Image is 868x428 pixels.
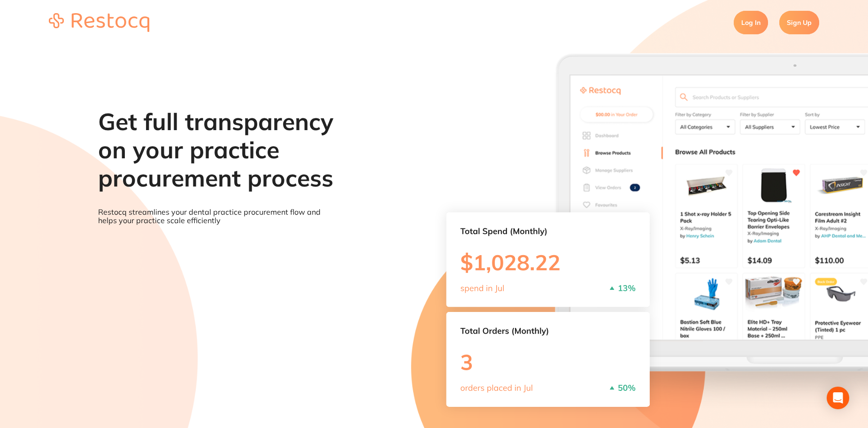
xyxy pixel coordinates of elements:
h1: Get full transparency on your practice procurement process [98,108,335,192]
a: Sign Up [779,11,819,34]
p: Restocq streamlines your dental practice procurement flow and helps your practice scale efficiently [98,208,335,225]
img: restocq_logo.svg [49,13,149,32]
div: Open Intercom Messenger [827,387,849,409]
a: Log In [734,11,768,34]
